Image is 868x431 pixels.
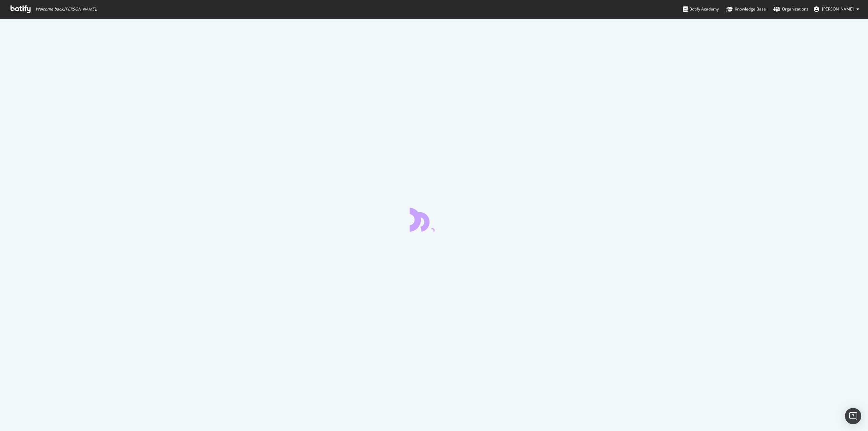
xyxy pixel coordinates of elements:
[773,6,808,13] div: Organizations
[808,4,865,15] button: [PERSON_NAME]
[36,6,97,12] span: Welcome back, [PERSON_NAME] !
[726,6,766,13] div: Knowledge Base
[822,6,854,12] span: Jack Simkins
[845,408,861,424] div: Open Intercom Messenger
[410,207,458,232] div: animation
[683,6,719,13] div: Botify Academy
